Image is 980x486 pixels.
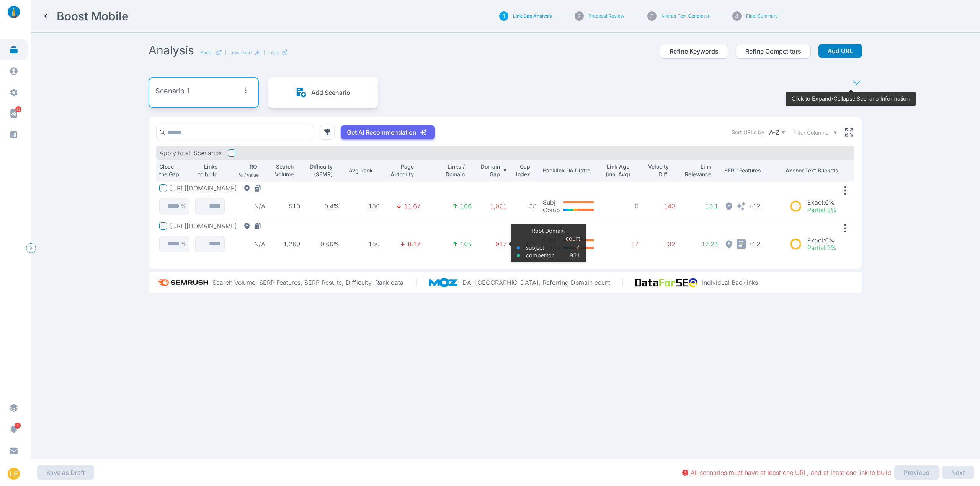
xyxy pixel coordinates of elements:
[271,240,300,248] p: 1,260
[230,50,252,56] p: Download
[306,202,339,210] p: 0.4%
[429,278,463,287] img: moz_logo.a3998d80.png
[149,43,194,57] h2: Analysis
[231,240,266,248] p: N/A
[231,202,266,210] p: N/A
[195,163,218,178] p: Links to build
[793,129,838,137] button: Filter Columns
[271,163,293,178] p: Search Volume
[155,86,189,96] p: Scenario 1
[645,163,669,178] p: Velocity Diff.
[681,163,711,178] p: Link Relevance
[635,278,702,287] img: data_for_seo_logo.e5120ddb.png
[736,44,811,59] button: Refine Competitors
[306,240,339,248] p: 0.66%
[200,50,227,56] a: Sheet|
[345,240,380,248] p: 150
[702,279,758,286] p: Individual Backlinks
[460,240,472,248] p: 105
[942,466,974,479] button: Next
[200,50,213,56] p: Sheet
[894,465,939,480] button: Previous
[645,202,675,210] p: 143
[347,128,416,136] p: Get AI Recommendation
[238,172,259,178] p: % / value
[345,167,373,174] p: Avg Rank
[159,163,183,178] p: Close the Gap
[250,163,259,171] p: ROI
[786,167,851,174] p: Anchor Text Buckets
[271,202,300,210] p: 510
[478,163,500,178] p: Domain Gap
[793,129,828,137] span: Filter Columns
[499,11,508,21] div: 1
[732,128,764,136] label: Sort URLs by
[807,244,836,252] p: Partial : 2%
[180,240,186,248] p: %
[170,184,265,192] button: [URL][DOMAIN_NAME]
[543,198,560,206] p: Subj
[311,89,350,96] p: Add Scenario
[543,244,560,252] p: Comp
[807,236,836,244] p: Exact : 0%
[15,106,21,112] span: 82
[513,163,530,178] p: Gap Index
[264,50,288,56] div: |
[691,469,891,476] p: All scenarios must have at least one URL, and at least one link to build
[661,13,709,19] button: Anchor Text Generator
[408,240,421,248] p: 8.17
[746,13,778,19] button: Final Summary
[604,202,639,210] p: 0
[604,163,632,178] p: Link Age (mo. Avg)
[645,240,675,248] p: 132
[462,279,610,286] p: DA, [GEOGRAPHIC_DATA], Referring Domain count
[807,206,836,214] p: Partial : 2%
[296,87,350,98] button: Add Scenario
[180,202,186,210] p: %
[575,11,584,21] div: 2
[513,13,552,19] button: Link Gap Analysis
[386,163,414,178] p: Page Authority
[660,44,728,59] button: Refine Keywords
[604,240,639,248] p: 17
[460,202,472,210] p: 106
[404,202,421,210] p: 11.67
[268,50,279,56] p: Logs
[543,236,560,244] p: Subj
[478,202,507,210] p: 1,021
[513,240,537,248] p: 100
[159,149,222,157] p: Apply to all Scenarios
[57,9,129,23] h2: Boost Mobile
[155,275,212,290] img: semrush_logo.573af308.png
[681,202,718,210] p: 13.1
[37,465,94,480] button: Save as Draft
[5,6,23,18] img: linklaunch_small.2ae18699.png
[427,163,465,178] p: Links / Domain
[513,202,537,210] p: 38
[212,279,403,286] p: Search Volume, SERP Features, SERP Results, Difficulty, Rank data
[543,167,598,174] p: Backlink DA Distro
[170,222,265,230] button: [URL][DOMAIN_NAME]
[588,13,624,19] button: Proposal Review
[732,11,742,21] div: 4
[807,198,836,206] p: Exact : 0%
[647,11,657,21] div: 3
[306,163,333,178] p: Difficulty (SEMR)
[768,127,787,138] button: A-Z
[543,206,560,214] p: Comp
[478,240,507,248] p: 947
[792,95,910,102] p: Click to Expand/Collapse Scenario Information
[749,202,760,210] span: + 12
[345,202,380,210] p: 150
[341,125,435,139] button: Get AI Recommendation
[769,128,779,136] p: A-Z
[818,44,862,58] button: Add URL
[724,167,779,174] p: SERP Features
[681,240,718,248] p: 17.24
[749,239,760,248] span: + 12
